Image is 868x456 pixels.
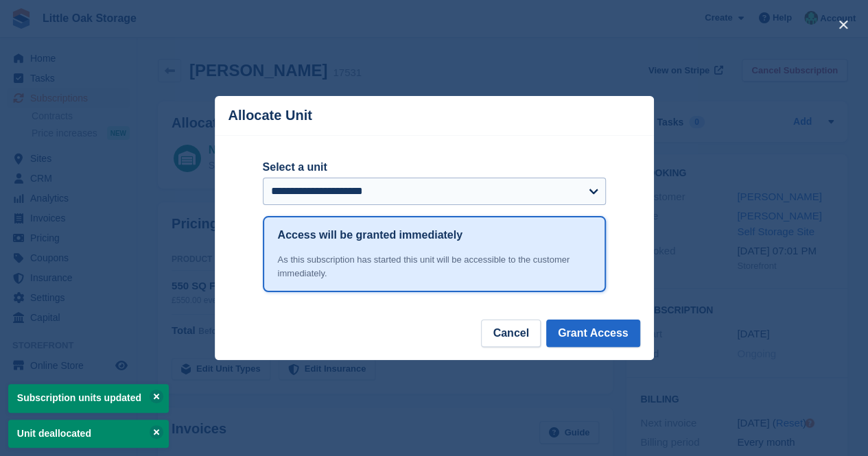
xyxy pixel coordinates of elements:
p: Unit deallocated [8,420,169,448]
button: Cancel [481,320,540,347]
p: Allocate Unit [228,108,312,123]
label: Select a unit [263,159,606,176]
div: As this subscription has started this unit will be accessible to the customer immediately. [278,253,591,280]
h1: Access will be granted immediately [278,227,462,243]
p: Subscription units updated [8,384,169,412]
button: close [832,14,854,36]
button: Grant Access [546,320,640,347]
